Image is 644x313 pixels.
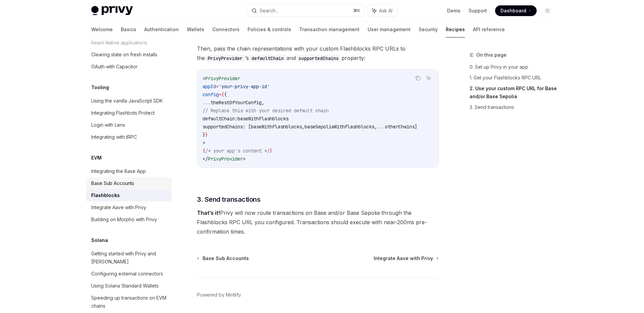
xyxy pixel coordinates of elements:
[353,8,360,13] span: ⌘ K
[495,5,537,16] a: Dashboard
[299,21,360,38] a: Transaction management
[249,55,286,62] code: defaultChain
[91,6,133,15] img: light logo
[270,148,272,154] span: }
[470,72,558,83] a: 1. Get your Flashblocks RPC URL
[187,21,204,38] a: Wallets
[368,21,411,38] a: User management
[91,250,168,266] div: Getting started with Privy and [PERSON_NAME]
[203,140,205,146] span: >
[197,208,439,236] span: Privy will now route transactions on Base and/or Base Sepolia through the Flashblocks RPC URL you...
[415,124,417,130] span: ]
[224,91,227,98] span: {
[86,213,172,226] a: Building on Morpho with Privy
[91,191,120,199] div: Flashblocks
[374,255,433,262] span: Integrate Aave with Privy
[379,7,392,14] span: Ask AI
[221,91,224,98] span: {
[86,280,172,292] a: Using Solana Standard Wallets
[212,21,239,38] a: Connectors
[91,21,113,38] a: Welcome
[86,49,172,61] a: Clearing state on fresh installs
[305,124,374,130] span: baseSepoliaWithFlashblocks
[203,91,219,98] span: config
[243,156,246,162] span: >
[91,63,138,71] div: OAuth with Capacitor
[205,75,240,81] span: PrivyProvider
[470,62,558,72] a: 0. Set up Privy in your app
[86,189,172,201] a: Flashblocks
[91,215,157,224] div: Building on Morpho with Privy
[476,51,506,59] span: On this page
[500,7,526,14] span: Dashboard
[470,83,558,102] a: 2. Use your custom RPC URL for Base and/or Base Sepolia
[219,83,270,89] span: 'your-privy-app-id'
[203,156,208,162] span: </
[374,255,438,262] a: Integrate Aave with Privy
[243,124,251,130] span: : [
[470,102,558,113] a: 3. Send transactions
[473,21,505,38] a: API reference
[203,75,205,81] span: <
[205,148,270,154] span: /* your app's content */
[121,21,136,38] a: Basics
[203,148,205,154] span: {
[219,91,221,98] span: =
[260,7,278,15] div: Search...
[203,108,329,114] span: // Replace this with your desired default chain
[203,124,243,130] span: supportedChains
[86,131,172,143] a: Integrating with tRPC
[198,255,249,262] a: Base Sub Accounts
[91,154,102,162] h5: EVM
[91,97,163,105] div: Using the vanilla JavaScript SDK
[91,51,157,59] div: Clearing state on fresh installs
[419,21,438,38] a: Security
[91,282,159,290] div: Using Solana Standard Wallets
[203,100,211,106] span: ...
[91,203,146,211] div: Integrate Aave with Privy
[377,124,385,130] span: ...
[144,21,179,38] a: Authentication
[424,74,433,82] button: Ask AI
[203,83,216,89] span: appId
[91,236,108,244] h5: Solana
[86,61,172,73] a: OAuth with Capacitor
[203,132,205,138] span: }
[197,209,220,216] strong: That’s it!
[91,270,163,278] div: Configuring external connectors
[197,44,439,63] span: Then, pass the chain representations with your custom Flashblocks RPC URLs to the ’s and property:
[302,124,305,130] span: ,
[91,121,125,129] div: Login with Lens
[197,195,260,204] span: 3. Send transactions
[211,100,262,106] span: theRestOfYourConfig
[91,133,137,141] div: Integrating with tRPC
[203,255,249,262] span: Base Sub Accounts
[91,167,146,175] div: Integrating the Base App
[86,107,172,119] a: Integrating Flashbots Protect
[208,156,243,162] span: PrivyProvider
[446,21,465,38] a: Recipes
[91,179,134,187] div: Base Sub Accounts
[368,5,397,17] button: Ask AI
[86,201,172,213] a: Integrate Aave with Privy
[247,5,364,17] button: Search...⌘K
[91,294,168,310] div: Speeding up transactions on EVM chains
[203,116,237,122] span: defaultChain:
[262,100,264,106] span: ,
[469,7,487,14] a: Support
[205,132,208,138] span: }
[86,95,172,107] a: Using the vanilla JavaScript SDK
[86,248,172,268] a: Getting started with Privy and [PERSON_NAME]
[248,21,291,38] a: Policies & controls
[86,268,172,280] a: Configuring external connectors
[251,124,302,130] span: baseWithFlashblocks
[86,177,172,189] a: Base Sub Accounts
[86,292,172,312] a: Speeding up transactions on EVM chains
[91,109,155,117] div: Integrating Flashbots Protect
[91,83,109,91] h5: Tooling
[216,83,219,89] span: =
[414,74,422,82] button: Copy the contents from the code block
[374,124,377,130] span: ,
[447,7,461,14] a: Demo
[296,55,341,62] code: supportedChains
